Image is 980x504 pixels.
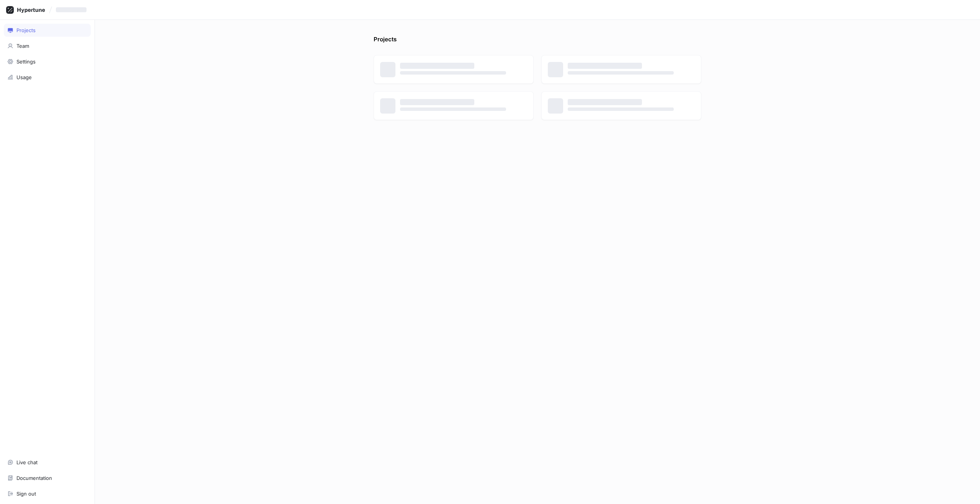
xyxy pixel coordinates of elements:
[4,71,91,84] a: Usage
[568,99,642,105] span: ‌
[16,27,36,33] div: Projects
[16,74,32,80] div: Usage
[16,475,52,481] div: Documentation
[568,63,642,69] span: ‌
[400,107,506,111] span: ‌
[16,459,38,465] div: Live chat
[4,471,91,484] a: Documentation
[16,43,29,49] div: Team
[56,7,87,12] span: ‌
[53,3,93,16] button: ‌
[400,71,506,75] span: ‌
[374,35,397,47] p: Projects
[4,24,91,37] a: Projects
[400,63,474,69] span: ‌
[4,39,91,52] a: Team
[4,55,91,68] a: Settings
[400,99,474,105] span: ‌
[568,71,674,75] span: ‌
[568,107,674,111] span: ‌
[16,491,36,497] div: Sign out
[16,59,36,65] div: Settings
